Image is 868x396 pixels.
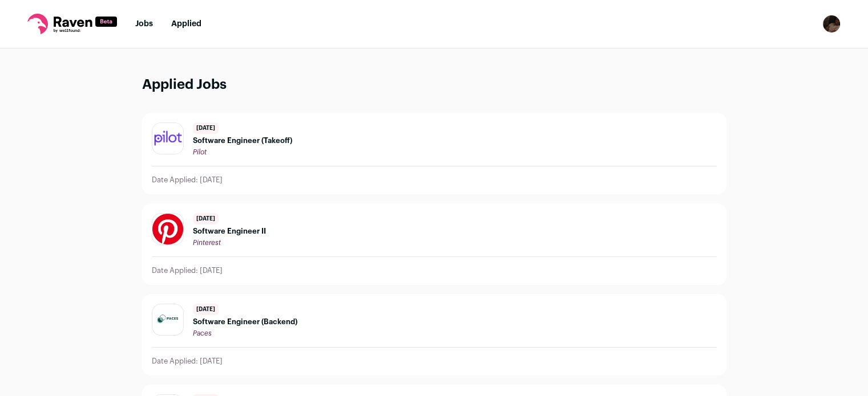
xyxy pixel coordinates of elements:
span: Software Engineer (Takeoff) [193,136,292,145]
a: [DATE] Software Engineer (Backend) Paces Date Applied: [DATE] [143,295,726,375]
img: 6795089edcf7b624d9c455d2b0670ab95e17a1d218b3c8696c12a1e40f1812ef.jpg [152,123,183,154]
h1: Applied Jobs [142,76,726,95]
span: Software Engineer II [193,227,266,236]
a: Jobs [135,20,153,28]
span: Pilot [193,149,207,156]
img: 2a309a01e154450aa5202d5664a065d86a413e8edfe74f5e24b27fffc16344bb.jpg [152,309,183,331]
p: Date Applied: [DATE] [152,357,223,366]
a: Applied [171,20,201,28]
p: Date Applied: [DATE] [152,266,223,275]
span: [DATE] [193,213,219,224]
a: [DATE] Software Engineer (Takeoff) Pilot Date Applied: [DATE] [143,113,726,194]
span: Software Engineer (Backend) [193,317,297,326]
p: Date Applied: [DATE] [152,175,223,185]
a: [DATE] Software Engineer II Pinterest Date Applied: [DATE] [143,204,726,284]
img: e56e2fca2fd10c47413caba720555eb407866dce27671369e47ffc29eece9aef.jpg [152,214,183,244]
img: 17860997-medium_jpg [822,15,841,33]
span: Pinterest [193,239,221,246]
span: [DATE] [193,123,219,134]
span: [DATE] [193,304,219,315]
button: Open dropdown [822,15,841,33]
span: Paces [193,330,212,337]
